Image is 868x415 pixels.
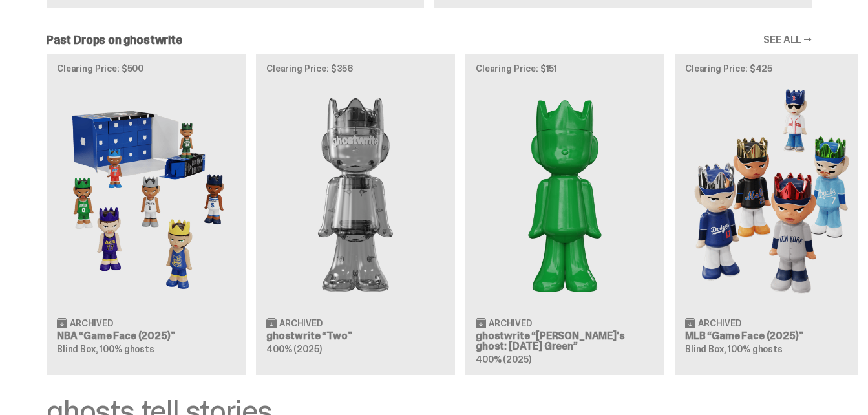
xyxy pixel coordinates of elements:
[476,83,654,306] img: Schrödinger's ghost: Sunday Green
[57,83,235,306] img: Game Face (2025)
[685,64,863,73] p: Clearing Price: $425
[57,331,235,341] h3: NBA “Game Face (2025)”
[685,83,863,306] img: Game Face (2025)
[47,34,182,46] h2: Past Drops on ghostwrite
[698,319,741,328] span: Archived
[476,354,531,365] span: 400% (2025)
[256,54,455,374] a: Clearing Price: $356 Two Archived
[476,331,654,352] h3: ghostwrite “[PERSON_NAME]'s ghost: [DATE] Green”
[47,54,246,374] a: Clearing Price: $500 Game Face (2025) Archived
[476,64,654,73] p: Clearing Price: $151
[266,83,445,306] img: Two
[279,319,323,328] span: Archived
[57,64,235,73] p: Clearing Price: $500
[685,343,726,355] span: Blind Box,
[70,319,113,328] span: Archived
[100,343,154,355] span: 100% ghosts
[266,64,445,73] p: Clearing Price: $356
[728,343,782,355] span: 100% ghosts
[489,319,532,328] span: Archived
[266,343,321,355] span: 400% (2025)
[266,331,445,341] h3: ghostwrite “Two”
[57,343,98,355] span: Blind Box,
[465,54,664,374] a: Clearing Price: $151 Schrödinger's ghost: Sunday Green Archived
[685,331,863,341] h3: MLB “Game Face (2025)”
[763,35,812,45] a: SEE ALL →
